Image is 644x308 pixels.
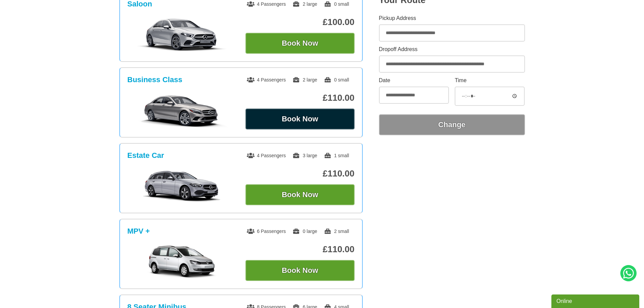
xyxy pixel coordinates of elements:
[245,184,355,205] button: Book Now
[127,75,183,84] h3: Business Class
[131,245,233,279] img: MPV +
[324,77,349,82] span: 0 small
[245,244,355,255] p: £110.00
[324,153,349,158] span: 1 small
[131,18,233,52] img: Saloon
[551,293,641,308] iframe: chat widget
[245,260,355,281] button: Book Now
[131,94,233,127] img: Business Class
[292,1,317,7] span: 2 large
[247,153,286,158] span: 4 Passengers
[245,33,355,54] button: Book Now
[127,227,150,236] h3: MPV +
[247,77,286,82] span: 4 Passengers
[245,93,355,103] p: £110.00
[379,16,525,21] label: Pickup Address
[292,229,317,234] span: 0 large
[245,109,355,129] button: Book Now
[292,77,317,82] span: 2 large
[247,1,286,7] span: 4 Passengers
[245,17,355,27] p: £100.00
[127,151,164,160] h3: Estate Car
[324,1,349,7] span: 0 small
[379,47,525,52] label: Dropoff Address
[245,168,355,179] p: £110.00
[324,229,349,234] span: 2 small
[455,78,525,83] label: Time
[379,114,525,135] button: Change
[292,153,317,158] span: 3 large
[379,78,449,83] label: Date
[131,169,233,203] img: Estate Car
[247,229,286,234] span: 6 Passengers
